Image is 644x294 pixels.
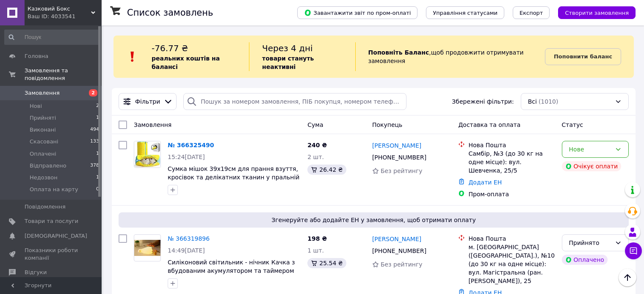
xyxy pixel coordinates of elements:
[562,121,583,128] span: Статус
[307,258,346,268] div: 25.54 ₴
[262,43,313,53] span: Через 4 дні
[28,13,102,20] div: Ваш ID: 4033541
[307,154,324,160] span: 2 шт.
[168,154,205,160] span: 15:24[DATE]
[183,93,406,110] input: Пошук за номером замовлення, ПІБ покупця, номером телефону, Email, номером накладної
[381,261,423,268] span: Без рейтингу
[355,42,545,71] div: , щоб продовжити отримувати замовлення
[520,10,543,16] span: Експорт
[372,235,421,243] a: [PERSON_NAME]
[619,269,636,286] button: Наверх
[96,114,99,122] span: 1
[468,234,555,243] div: Нова Пошта
[565,10,629,16] span: Створити замовлення
[30,150,56,158] span: Оплачені
[134,141,161,168] a: Фото товару
[134,240,160,256] img: Фото товару
[25,203,66,211] span: Повідомлення
[30,114,56,122] span: Прийняті
[307,235,327,242] span: 198 ₴
[468,149,555,175] div: Самбір, №3 (до 30 кг на одне місце): вул. Шевченка, 25/5
[25,232,87,240] span: [DEMOGRAPHIC_DATA]
[545,48,621,65] a: Поповнити баланс
[468,141,555,149] div: Нова Пошта
[625,242,642,259] button: Чат з покупцем
[134,141,160,168] img: Фото товару
[307,121,323,128] span: Cума
[152,43,188,53] span: -76.77 ₴
[25,89,60,97] span: Замовлення
[168,165,299,189] a: Сумка мішок 39х19см для прання взуття, кросівок та делікатних тканин у пральній машині
[370,245,428,257] div: [PHONE_NUMBER]
[554,53,612,60] b: Поповнити баланс
[30,162,66,170] span: Відправлено
[370,151,428,163] div: [PHONE_NUMBER]
[513,6,550,19] button: Експорт
[539,98,558,105] span: (1010)
[569,145,611,154] div: Нове
[96,150,99,158] span: 1
[30,102,42,110] span: Нові
[25,217,78,225] span: Товари та послуги
[426,6,504,19] button: Управління статусами
[433,10,498,16] span: Управління статусами
[304,9,411,16] span: Завантажити звіт по пром-оплаті
[468,243,555,285] div: м. [GEOGRAPHIC_DATA] ([GEOGRAPHIC_DATA].), №10 (до 30 кг на одне місце): вул. Магістральна (ран. ...
[152,55,220,70] b: реальних коштів на балансі
[134,234,161,261] a: Фото товару
[90,138,99,146] span: 133
[30,186,78,193] span: Оплата на карту
[96,186,99,193] span: 0
[90,162,99,170] span: 378
[372,121,402,128] span: Покупець
[126,50,139,63] img: :exclamation:
[25,269,47,276] span: Відгуки
[30,138,58,146] span: Скасовані
[30,174,58,181] span: Недозвон
[550,9,636,16] a: Створити замовлення
[562,161,622,171] div: Очікує оплати
[168,259,295,274] a: Силіконовий світильник - нічник Качка з вбудованим акумулятором та таймером
[297,6,417,19] button: Завантажити звіт по пром-оплаті
[134,121,171,128] span: Замовлення
[25,52,48,60] span: Головна
[28,5,91,13] span: Казковий Бокс
[307,247,324,254] span: 1 шт.
[30,126,56,134] span: Виконані
[135,97,160,106] span: Фільтри
[262,55,314,70] b: товари стануть неактивні
[372,141,421,150] a: [PERSON_NAME]
[452,97,514,106] span: Збережені фільтри:
[458,121,520,128] span: Доставка та оплата
[381,168,423,174] span: Без рейтингу
[96,174,99,181] span: 1
[307,142,327,148] span: 240 ₴
[89,89,97,96] span: 2
[307,165,346,175] div: 26.42 ₴
[127,8,213,18] h1: Список замовлень
[25,67,102,82] span: Замовлення та повідомлення
[90,126,99,134] span: 494
[368,49,429,56] b: Поповніть Баланс
[168,235,210,242] a: № 366319896
[528,97,537,106] span: Всі
[468,179,502,186] a: Додати ЕН
[4,30,100,45] input: Пошук
[96,102,99,110] span: 2
[122,216,625,224] span: Згенеруйте або додайте ЕН у замовлення, щоб отримати оплату
[168,142,214,148] a: № 366325490
[25,247,78,262] span: Показники роботи компанії
[468,190,555,198] div: Пром-оплата
[562,255,608,265] div: Оплачено
[168,247,205,254] span: 14:49[DATE]
[569,238,611,247] div: Прийнято
[558,6,636,19] button: Створити замовлення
